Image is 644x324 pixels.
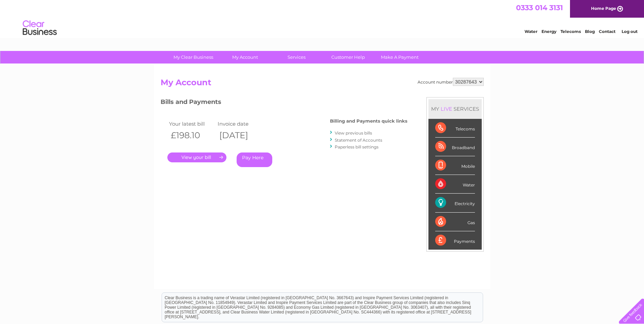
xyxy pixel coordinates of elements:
[161,78,484,91] h2: My Account
[428,99,482,119] div: MY SERVICES
[418,78,484,86] div: Account number
[237,152,272,167] a: Pay Here
[435,156,475,175] div: Mobile
[435,119,475,138] div: Telecoms
[167,119,216,128] td: Your latest bill
[167,152,226,162] a: .
[516,3,563,12] a: 0333 014 3131
[22,18,57,38] img: logo.png
[585,29,595,34] a: Blog
[335,138,382,143] a: Statement of Accounts
[622,29,638,34] a: Log out
[167,128,216,142] th: £198.10
[439,106,454,112] div: LIVE
[330,119,407,124] h4: Billing and Payments quick links
[372,51,428,64] a: Make A Payment
[161,97,407,109] h3: Bills and Payments
[435,213,475,231] div: Gas
[165,51,221,64] a: My Clear Business
[216,128,265,142] th: [DATE]
[435,231,475,250] div: Payments
[335,144,379,149] a: Paperless bill settings
[525,29,537,34] a: Water
[335,130,372,136] a: View previous bills
[435,138,475,156] div: Broadband
[320,51,376,64] a: Customer Help
[162,4,483,33] div: Clear Business is a trading name of Verastar Limited (registered in [GEOGRAPHIC_DATA] No. 3667643...
[541,29,556,34] a: Energy
[269,51,325,64] a: Services
[599,29,615,34] a: Contact
[435,194,475,212] div: Electricity
[560,29,581,34] a: Telecoms
[435,175,475,194] div: Water
[216,119,265,128] td: Invoice date
[217,51,273,64] a: My Account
